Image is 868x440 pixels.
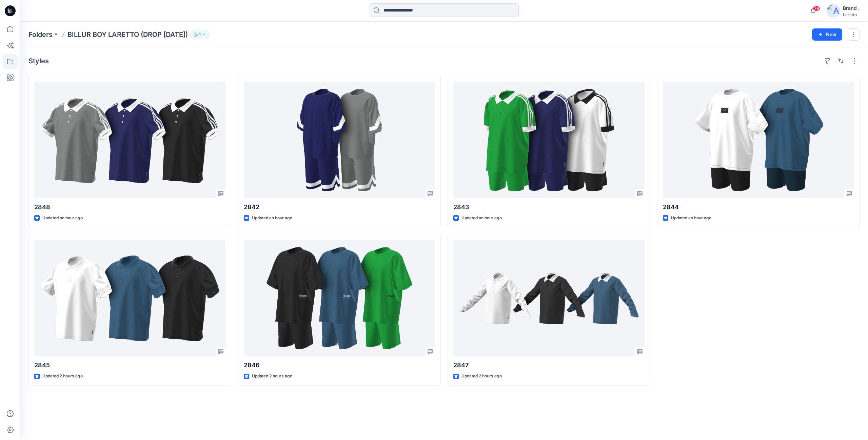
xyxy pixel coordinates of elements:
button: 1 [191,30,209,39]
p: 2843 [453,202,645,212]
div: Brand . [843,4,860,12]
p: 2845 [34,360,225,370]
img: avatar [827,4,840,18]
p: 1 [199,31,201,38]
p: Updated 2 hours ago [461,373,502,380]
a: 2846 [244,240,435,356]
span: 79 [813,6,820,11]
a: 2847 [453,240,645,356]
p: 2846 [244,360,435,370]
p: 2842 [244,202,435,212]
a: 2843 [453,82,645,198]
p: Updated 2 hours ago [42,373,83,380]
p: Updated an hour ago [671,215,711,222]
p: Updated an hour ago [461,215,502,222]
p: Updated an hour ago [42,215,83,222]
p: BILLUR BOY LARETTO (DROP [DATE]) [67,30,188,39]
button: New [812,28,842,41]
p: Updated 2 hours ago [252,373,292,380]
a: 2845 [34,240,225,356]
a: 2842 [244,82,435,198]
p: 2847 [453,360,645,370]
a: 2848 [34,82,225,198]
p: 2844 [663,202,854,212]
h4: Styles [28,57,49,65]
a: 2844 [663,82,854,198]
div: Laretto [843,12,860,17]
p: Updated an hour ago [252,215,292,222]
p: 2848 [34,202,225,212]
a: Folders [28,30,53,39]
